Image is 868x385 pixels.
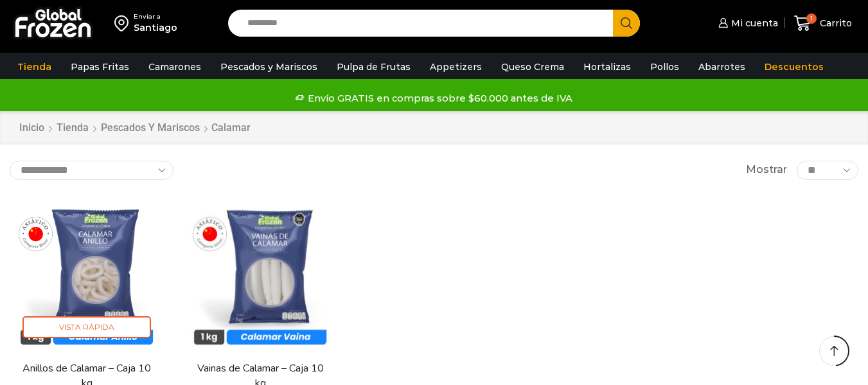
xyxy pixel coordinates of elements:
a: Camarones [142,55,208,79]
span: Vista Rápida [22,316,151,339]
button: Search button [613,10,640,37]
nav: Breadcrumb [19,121,251,136]
a: Pescados y Mariscos [100,121,200,136]
div: Enviar a [134,12,177,21]
a: Inicio [19,121,45,136]
span: Mi cuenta [728,17,778,30]
select: Pedido de la tienda [10,161,173,180]
a: Tienda [56,121,89,136]
span: 1 [806,13,817,24]
a: Pollos [644,55,686,79]
a: Appetizers [423,55,488,79]
h1: Calamar [211,121,251,134]
a: Abarrotes [692,55,752,79]
a: Descuentos [758,55,830,79]
a: Pescados y Mariscos [214,55,324,79]
a: Hortalizas [577,55,637,79]
div: Santiago [134,21,177,34]
a: Tienda [11,55,58,79]
span: Carrito [817,17,852,30]
img: address-field-icon.svg [114,12,134,34]
a: Queso Crema [495,55,571,79]
a: Pulpa de Frutas [330,55,417,79]
a: 1 Carrito [791,8,855,39]
span: Mostrar [746,163,787,177]
a: Papas Fritas [64,55,136,79]
a: Mi cuenta [715,10,778,36]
